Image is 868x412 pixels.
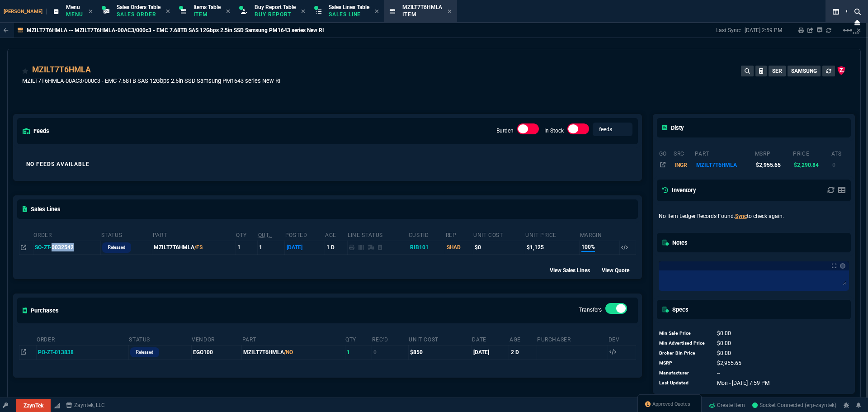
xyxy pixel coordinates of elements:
[22,64,28,76] div: Add to Watchlist
[659,378,770,388] tr: undefined
[659,338,708,348] td: Min Advertised Price
[191,332,241,346] th: Vendor
[408,346,472,359] td: $850
[32,64,91,76] a: MZILT7T6HMLA
[23,205,61,213] h5: Sales Lines
[445,228,473,241] th: Rep
[831,159,849,170] td: 0
[788,66,821,76] button: SAMSUNG
[38,349,74,355] span: PO-ZT-013838
[769,66,786,76] button: SER
[325,228,347,241] th: age
[793,159,830,170] td: $2,290.84
[659,368,770,378] tr: undefined
[33,241,100,254] td: SO-ZT-0032542
[673,159,694,170] td: INGR
[472,346,509,359] td: [DATE]
[255,11,296,18] p: Buy Report
[4,27,9,33] nx-icon: Back to Table
[236,241,258,254] td: 1
[717,370,720,376] span: --
[255,4,296,10] span: Buy Report Table
[829,6,843,17] nx-icon: Split Panels
[36,332,128,346] th: Order
[345,346,372,359] td: 1
[193,4,221,10] span: Items Table
[23,127,49,135] h5: feeds
[659,368,708,378] td: Manufacturer
[66,11,83,18] p: Menu
[509,332,537,346] th: Age
[21,244,26,251] nx-icon: Open In Opposite Panel
[662,305,689,314] h5: Specs
[26,161,629,168] p: No Feeds Available
[659,147,674,159] th: go
[567,123,589,138] div: In-Stock
[38,348,127,356] nx-fornida-value: PO-ZT-013838
[580,228,619,241] th: Margin
[89,8,93,15] nx-icon: Close Tab
[851,6,864,17] nx-icon: Search
[473,228,525,241] th: Unit Cost
[717,340,731,346] span: 0
[659,338,770,348] tr: undefined
[694,147,754,159] th: part
[843,6,856,17] nx-icon: Search
[755,147,793,159] th: msrp
[717,350,731,356] span: 0
[408,332,472,346] th: Unit Cost
[673,147,694,159] th: src
[851,17,863,28] nx-icon: Close Workbench
[581,243,595,252] span: 100%
[662,186,696,194] h5: Inventory
[117,4,160,10] span: Sales Orders Table
[705,398,749,412] a: Create Item
[242,346,345,359] td: MZILT7T6HMLA
[496,128,514,134] label: Burden
[325,241,347,254] td: 1 D
[659,348,770,358] tr: undefined
[191,346,241,359] td: EGO100
[101,228,152,241] th: Status
[659,358,708,368] td: MSRP
[136,349,153,356] p: Released
[408,228,445,241] th: CustId
[166,8,170,15] nx-icon: Close Tab
[752,401,836,409] a: CLAgTrRfVGL1yze-AADJ
[108,244,125,251] p: Released
[63,401,108,409] a: msbcCompanyName
[659,328,770,338] tr: undefined
[33,228,100,241] th: Order
[537,332,608,346] th: Purchaser
[525,228,580,241] th: Unit Price
[194,244,203,251] span: /FS
[694,159,754,170] td: MZILT7T6HMLA
[329,11,369,18] p: Sales Line
[375,8,379,15] nx-icon: Close Tab
[445,241,473,254] td: SHAD
[755,159,793,170] td: $2,955.65
[258,241,285,254] td: 1
[242,332,345,346] th: Part
[402,4,442,10] span: MZILT7T6HMLA
[717,380,769,386] span: 1759780781194
[659,212,849,220] p: No Item Ledger Records Found. to check again.
[117,11,160,18] p: Sales Order
[525,241,580,254] td: $1,125
[285,241,325,254] td: [DATE]
[745,27,782,34] p: [DATE] 2:59 PM
[652,401,690,408] span: Approved Quotes
[408,241,445,254] td: RIB101
[853,29,859,38] nx-icon: Open New Tab
[517,123,539,138] div: Burden
[550,265,598,275] div: View Sales Lines
[717,330,731,336] span: 0
[193,11,221,18] p: Item
[472,332,509,346] th: Date
[22,76,280,85] p: MZILT7T6HMLA-00AC3/000c3 - EMC 7.68TB SAS 12Gbps 2.5in SSD Samsung PM1643 series New RI
[27,27,324,34] p: MZILT7T6HMLA -- MZILT7T6HMLA-00AC3/000c3 - EMC 7.68TB SAS 12Gbps 2.5in SSD Samsung PM1643 series ...
[831,147,849,159] th: ats
[21,349,26,355] nx-icon: Open In Opposite Panel
[605,303,627,317] div: Transfers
